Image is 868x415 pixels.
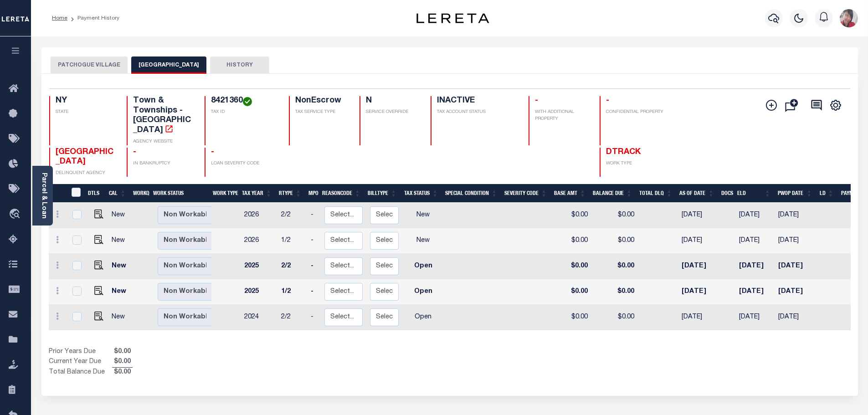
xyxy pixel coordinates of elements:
td: [DATE] [735,279,774,305]
i: travel_explore [9,209,23,220]
th: ELD: activate to sort column ascending [734,184,774,203]
td: 2026 [241,228,277,254]
span: - [535,97,538,105]
span: $0.00 [112,357,133,367]
th: BillType: activate to sort column ascending [364,184,400,203]
th: ReasonCode: activate to sort column ascending [318,184,364,203]
td: 2025 [241,254,277,279]
td: [DATE] [678,203,720,228]
th: Balance Due: activate to sort column ascending [589,184,636,203]
td: 1/2 [277,228,307,254]
td: New [108,228,133,254]
span: - [211,148,214,156]
td: [DATE] [678,228,720,254]
td: - [307,305,321,330]
td: [DATE] [678,279,720,305]
th: MPO [305,184,318,203]
th: Special Condition: activate to sort column ascending [442,184,501,203]
h4: NonEscrow [295,96,349,106]
span: - [606,97,609,105]
h4: 8421360 [211,96,278,106]
td: $0.00 [553,254,591,279]
td: [DATE] [678,305,720,330]
th: Docs [718,184,734,203]
td: Total Balance Due [49,368,112,378]
p: SERVICE OVERRIDE [366,109,420,116]
th: LD: activate to sort column ascending [816,184,837,203]
th: Work Status [149,184,211,203]
td: [DATE] [735,254,774,279]
p: AGENCY WEBSITE [133,138,194,145]
img: logo-dark.svg [416,13,489,23]
td: [DATE] [735,305,774,330]
td: $0.00 [591,203,638,228]
p: IN BANKRUPTCY [133,160,194,167]
td: 2024 [241,305,277,330]
td: [DATE] [775,203,816,228]
td: $0.00 [553,203,591,228]
p: TAX ID [211,109,278,116]
td: 1/2 [277,279,307,305]
a: Home [52,15,67,21]
td: - [307,228,321,254]
td: $0.00 [591,279,638,305]
p: WORK TYPE [606,160,667,167]
th: Severity Code: activate to sort column ascending [501,184,550,203]
td: [DATE] [735,203,774,228]
th: PWOP Date: activate to sort column ascending [774,184,816,203]
span: [GEOGRAPHIC_DATA] [56,148,113,166]
td: - [307,254,321,279]
p: DELINQUENT AGENCY [56,170,116,177]
td: [DATE] [735,228,774,254]
th: Base Amt: activate to sort column ascending [550,184,589,203]
p: TAX ACCOUNT STATUS [437,109,517,116]
th: WorkQ [129,184,149,203]
p: TAX SERVICE TYPE [295,109,349,116]
span: DTRACK [606,148,641,156]
td: New [402,203,444,228]
td: $0.00 [553,228,591,254]
td: [DATE] [775,305,816,330]
th: Total DLQ: activate to sort column ascending [636,184,676,203]
td: New [108,279,133,305]
button: PATCHOGUE VILLAGE [51,56,128,74]
td: 2025 [241,279,277,305]
td: Open [402,279,444,305]
td: $0.00 [591,228,638,254]
span: $0.00 [112,347,133,357]
button: [GEOGRAPHIC_DATA] [131,56,206,74]
h4: INACTIVE [437,96,517,106]
p: WITH ADDITIONAL PROPERTY [535,109,589,123]
p: LOAN SEVERITY CODE [211,160,278,167]
th: DTLS [84,184,105,203]
td: Prior Years Due [49,347,112,357]
td: [DATE] [775,254,816,279]
td: New [108,254,133,279]
td: [DATE] [775,279,816,305]
th: Work Type [209,184,238,203]
th: Tax Status: activate to sort column ascending [400,184,442,203]
th: &nbsp; [66,184,85,203]
td: [DATE] [678,254,720,279]
li: Payment History [67,14,119,22]
td: $0.00 [553,279,591,305]
td: $0.00 [591,305,638,330]
td: - [307,203,321,228]
td: $0.00 [591,254,638,279]
h4: N [366,96,420,106]
h4: NY [56,96,116,106]
td: New [108,305,133,330]
td: $0.00 [553,305,591,330]
td: New [108,203,133,228]
th: Tax Year: activate to sort column ascending [238,184,275,203]
button: HISTORY [210,56,269,74]
td: - [307,279,321,305]
td: Open [402,254,444,279]
a: Parcel & Loan [41,173,47,219]
td: Current Year Due [49,357,112,367]
th: As of Date: activate to sort column ascending [676,184,718,203]
p: CONFIDENTIAL PROPERTY [606,109,667,116]
h4: Town & Townships - [GEOGRAPHIC_DATA] [133,96,194,135]
th: &nbsp;&nbsp;&nbsp;&nbsp;&nbsp;&nbsp;&nbsp;&nbsp;&nbsp;&nbsp; [49,184,66,203]
p: STATE [56,109,116,116]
